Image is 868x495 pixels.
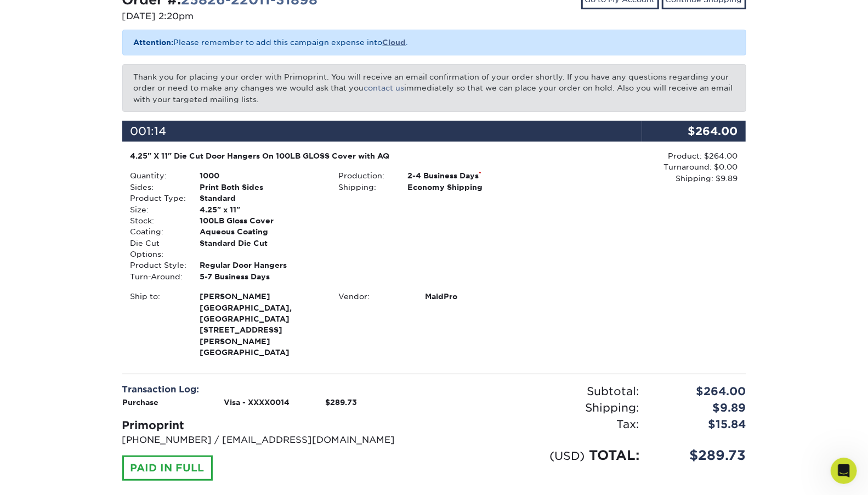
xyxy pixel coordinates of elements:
div: Avery says… [9,236,211,338]
div: Aqueous Coating [191,226,330,237]
div: Production: [330,170,399,181]
b: Attention: [134,38,174,47]
img: Profile image for Avery [33,212,44,223]
div: Quantity: [122,170,191,181]
a: Cloud [383,38,406,47]
div: Product Type: [122,193,191,204]
textarea: Message… [9,336,210,355]
small: (USD) [549,449,585,463]
div: 100LB Gloss Cover [191,215,330,226]
div: Shipping: [434,400,648,416]
div: $264.00 [642,121,746,142]
div: thank you [163,184,202,195]
div: Sides: [122,182,191,193]
button: Gif picker [35,359,43,368]
div: 1000 [191,170,330,181]
div: Standard Die Cut [191,238,330,260]
div: Stock: [122,215,191,226]
div: Elisabete says… [9,178,211,211]
div: 2-4 Business Days [399,170,538,181]
span: [GEOGRAPHIC_DATA], [GEOGRAPHIC_DATA] [200,302,322,325]
div: Ship to: [122,291,191,358]
a: contact us [364,83,405,92]
div: You are welcome! Please let us know if we can help you further or if you have any other questions. [18,259,171,291]
div: Have a great day! [18,296,171,307]
div: Regular Door Hangers [191,260,330,271]
div: Shipping: [330,182,399,193]
div: Standard [191,193,330,204]
div: joined the conversation [47,213,187,223]
div: $9.89 [648,400,754,416]
div: $15.84 [648,416,754,432]
strong: [GEOGRAPHIC_DATA] [200,291,322,357]
div: 4.25" X 11" Die Cut Door Hangers On 100LB GLOSS Cover with AQ [131,150,530,161]
div: Vendor: [330,291,417,302]
div: Size: [122,204,191,215]
div: 001: [122,121,642,142]
div: Tax: [434,416,648,432]
div: Die Cut Options: [122,238,191,260]
div: Subtotal: [434,383,648,400]
div: Turn-Around: [122,271,191,282]
div: Transaction Log: [122,383,426,396]
i: You will receive a copy of this message by email [18,142,168,161]
button: Emoji picker [17,359,26,368]
div: $289.73 [648,446,754,465]
strong: $289.73 [325,398,357,407]
div: Hi [PERSON_NAME], [18,243,171,254]
strong: Purchase [123,398,159,407]
div: Product Style: [122,260,191,271]
p: The team can also help [53,14,137,25]
div: No changes to your files are currently possible. However, if you need to change your shipping met... [18,12,171,66]
div: 5-7 Business Days [191,271,330,282]
div: Avery says… [9,211,211,236]
strong: Visa - XXXX0014 [224,398,290,407]
span: [PERSON_NAME] [200,291,322,302]
div: Hi [PERSON_NAME],You are welcome! Please let us know if we can help you further or if you have an... [9,236,180,314]
p: Thank you for placing your order with Primoprint. You will receive an email confirmation of your ... [122,64,746,112]
div: [PERSON_NAME] • 2h ago [18,316,104,323]
span: TOTAL: [589,447,639,463]
a: [URL][DOMAIN_NAME] [46,109,132,118]
iframe: Intercom live chat [831,458,857,484]
div: Economy Shipping [399,182,538,193]
div: 4.25" x 11" [191,204,330,215]
p: [DATE] 2:20pm [122,10,426,23]
div: Print Both Sides [191,182,330,193]
div: Close [192,4,212,24]
button: Upload attachment [52,359,61,368]
button: Send a message… [187,355,206,373]
div: You may track the progress of your order in your account under Active Orders: . Once your order h... [18,87,171,162]
div: PAID IN FULL [122,455,213,481]
p: [PHONE_NUMBER] / [EMAIL_ADDRESS][DOMAIN_NAME] [122,434,426,447]
div: MaidPro [417,291,538,302]
p: Please remember to add this campaign expense into . [122,30,746,55]
iframe: Google Customer Reviews [778,465,868,495]
div: thank you [155,178,211,202]
span: 14 [155,125,167,138]
div: $264.00 [648,383,754,400]
div: Primoprint [122,417,426,434]
div: Product: $264.00 Turnaround: $0.00 Shipping: $9.89 [538,150,737,184]
span: [STREET_ADDRESS][PERSON_NAME] [200,324,322,347]
h1: Operator [53,5,92,14]
button: Home [172,4,192,25]
b: [PERSON_NAME] [47,214,109,222]
div: Coating: [122,226,191,237]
